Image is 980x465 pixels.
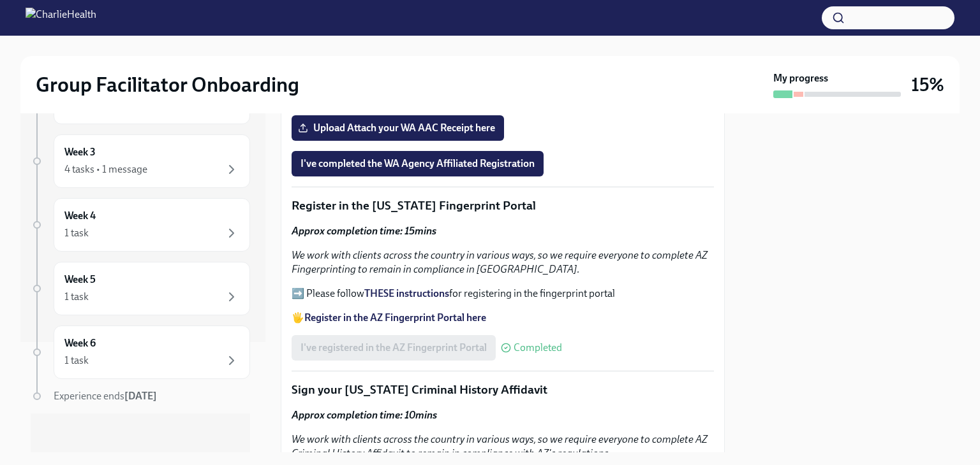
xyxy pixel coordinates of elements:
strong: My progress [773,71,828,85]
button: I've completed the WA Agency Affiliated Registration [292,151,544,176]
h6: Week 6 [64,336,96,350]
strong: [DATE] [124,390,157,402]
p: 🖐️ [292,311,714,325]
span: Completed [514,343,562,353]
p: Register in the [US_STATE] Fingerprint Portal [292,197,714,214]
em: We work with clients across the country in various ways, so we require everyone to complete AZ Cr... [292,433,708,459]
h6: Week 3 [64,145,96,159]
img: CharlieHealth [26,8,96,28]
label: Upload Attach your WA AAC Receipt here [292,115,504,141]
strong: Approx completion time: 15mins [292,225,436,237]
a: Week 41 task [31,198,250,252]
div: 1 task [64,354,89,368]
h6: Week 5 [64,273,96,287]
em: We work with clients across the country in various ways, so we require everyone to complete AZ Fi... [292,249,708,275]
div: 1 task [64,226,89,240]
a: THESE instructions [364,287,449,299]
h6: Week 4 [64,209,96,223]
span: Experience ends [54,390,157,402]
a: Week 61 task [31,325,250,379]
div: 4 tasks • 1 message [64,162,147,176]
h2: Group Facilitator Onboarding [36,72,299,97]
span: Upload Attach your WA AAC Receipt here [301,122,495,134]
div: 1 task [64,290,89,304]
span: I've completed the WA Agency Affiliated Registration [301,157,535,170]
p: Sign your [US_STATE] Criminal History Affidavit [292,382,714,398]
a: Register in the AZ Fingerprint Portal here [304,311,486,324]
a: Week 51 task [31,262,250,315]
h3: 15% [911,73,944,96]
strong: Approx completion time: 10mins [292,409,437,421]
p: ➡️ Please follow for registering in the fingerprint portal [292,287,714,301]
a: Week 34 tasks • 1 message [31,134,250,188]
